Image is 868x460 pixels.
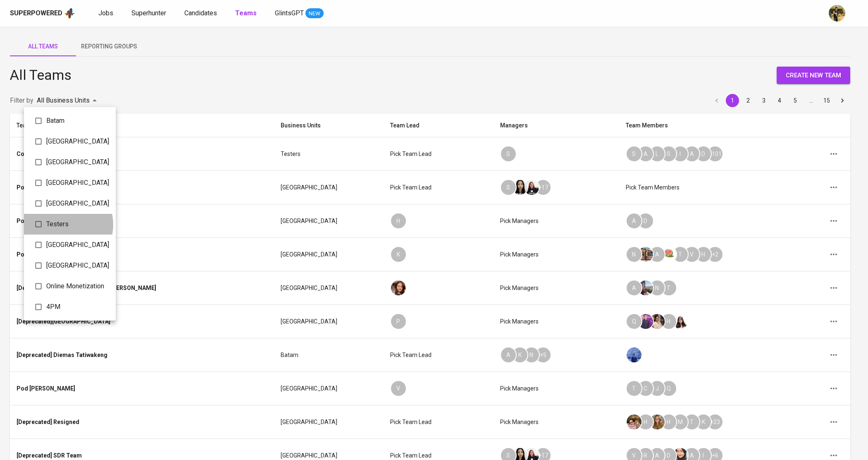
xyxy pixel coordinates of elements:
[46,281,109,291] span: Online Monetization
[46,116,109,126] span: Batam
[46,302,109,312] span: 4PM
[46,178,109,188] span: [GEOGRAPHIC_DATA]
[46,261,109,271] span: [GEOGRAPHIC_DATA]
[46,157,109,167] span: [GEOGRAPHIC_DATA]
[46,137,109,146] span: [GEOGRAPHIC_DATA]
[46,219,109,229] span: Testers
[46,240,109,250] span: [GEOGRAPHIC_DATA]
[46,199,109,208] span: [GEOGRAPHIC_DATA]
